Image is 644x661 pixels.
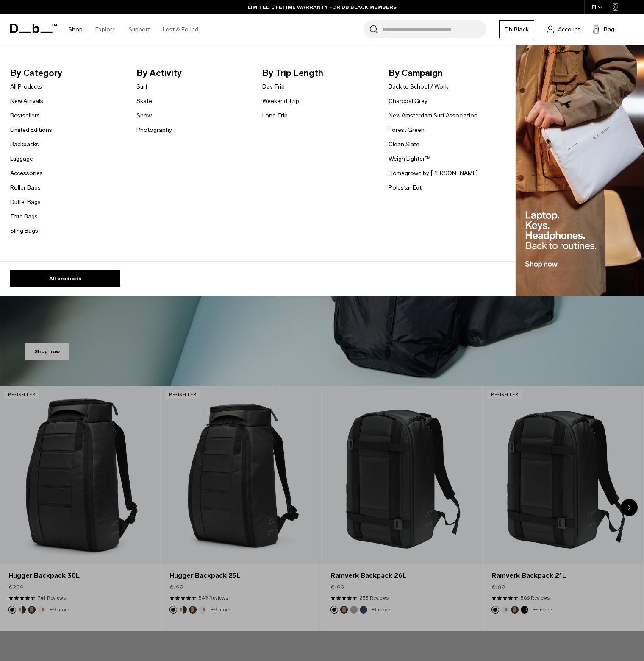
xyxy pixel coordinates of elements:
[136,97,152,106] a: Skate
[10,154,33,163] a: Luggage
[68,14,83,45] a: Shop
[136,126,172,134] a: Photography
[558,25,580,34] span: Account
[62,14,205,45] nav: Main Navigation
[163,14,198,45] a: Lost & Found
[604,25,614,34] span: Bag
[248,3,397,11] a: LIMITED LIFETIME WARRANTY FOR DB BLACK MEMBERS
[389,183,423,192] a: Polestar Edt.
[136,111,152,120] a: Snow
[10,169,43,178] a: Accessories
[10,270,120,287] a: All products
[10,82,42,91] a: All Products
[10,212,38,221] a: Tote Bags
[136,82,147,91] a: Surf
[499,20,534,38] a: Db Black
[389,169,478,178] a: Homegrown by [PERSON_NAME]
[389,97,427,106] a: Charcoal Grey
[128,14,150,45] a: Support
[10,140,39,149] a: Backpacks
[389,154,430,163] a: Weigh Lighter™
[593,24,614,34] button: Bag
[547,24,580,34] a: Account
[10,111,40,120] a: Bestsellers
[262,111,288,120] a: Long Trip
[389,111,477,120] a: New Amsterdam Surf Association
[95,14,116,45] a: Explore
[389,82,448,91] a: Back to School / Work
[10,183,41,192] a: Roller Bags
[262,66,375,80] span: By Trip Length
[10,66,123,80] span: By Category
[10,198,41,206] a: Duffel Bags
[389,66,501,80] span: By Campaign
[262,82,285,91] a: Day Trip
[10,97,43,106] a: New Arrivals
[389,140,419,149] a: Clean Slate
[389,126,425,134] a: Forest Green
[10,226,38,235] a: Sling Bags
[10,126,52,134] a: Limited Editions
[136,66,249,80] span: By Activity
[262,97,299,106] a: Weekend Trip
[516,45,644,296] img: Db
